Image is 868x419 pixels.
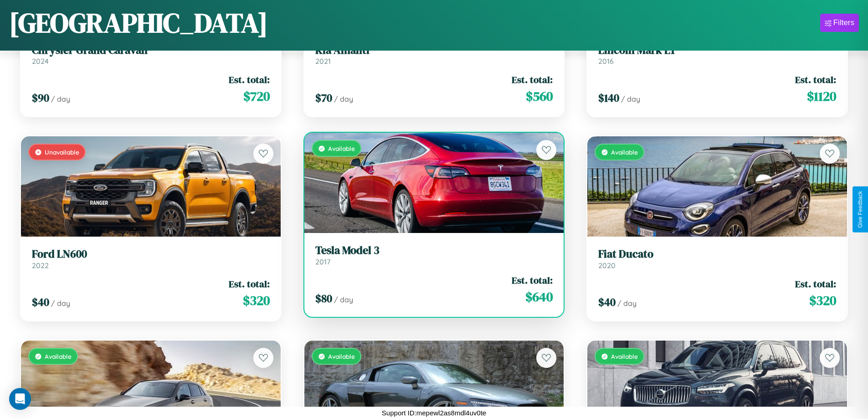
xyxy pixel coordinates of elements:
[795,73,836,86] span: Est. total:
[229,73,270,86] span: Est. total:
[598,90,619,105] span: $ 140
[598,57,614,66] span: 2016
[32,57,49,66] span: 2024
[611,148,638,156] span: Available
[598,44,836,66] a: Lincoln Mark LT2016
[243,291,270,310] span: $ 320
[51,299,70,308] span: / day
[315,257,330,266] span: 2017
[611,352,638,360] span: Available
[315,244,553,257] h3: Tesla Model 3
[45,148,79,156] span: Unavailable
[525,288,553,306] span: $ 640
[32,44,270,66] a: Chrysler Grand Caravan2024
[315,244,553,266] a: Tesla Model 32017
[807,87,836,105] span: $ 1120
[32,261,49,270] span: 2022
[315,291,332,306] span: $ 80
[598,248,836,270] a: Fiat Ducato2020
[621,94,640,103] span: / day
[820,14,859,32] button: Filters
[9,388,31,410] div: Open Intercom Messenger
[833,18,854,27] div: Filters
[334,295,353,304] span: / day
[9,4,268,41] h1: [GEOGRAPHIC_DATA]
[598,261,616,270] span: 2020
[598,248,836,261] h3: Fiat Ducato
[857,191,863,228] div: Give Feedback
[809,291,836,310] span: $ 320
[32,295,49,310] span: $ 40
[328,352,355,360] span: Available
[243,87,270,105] span: $ 720
[32,248,270,261] h3: Ford LN600
[617,299,637,308] span: / day
[795,277,836,290] span: Est. total:
[382,407,486,419] p: Support ID: mepewl2as8mdl4uv0te
[51,94,70,103] span: / day
[334,94,353,103] span: / day
[315,57,331,66] span: 2021
[32,90,49,105] span: $ 90
[512,73,553,86] span: Est. total:
[45,352,72,360] span: Available
[229,277,270,290] span: Est. total:
[526,87,553,105] span: $ 560
[328,145,355,152] span: Available
[315,90,332,105] span: $ 70
[512,274,553,287] span: Est. total:
[315,44,553,66] a: Kia Amanti2021
[598,295,616,310] span: $ 40
[32,248,270,270] a: Ford LN6002022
